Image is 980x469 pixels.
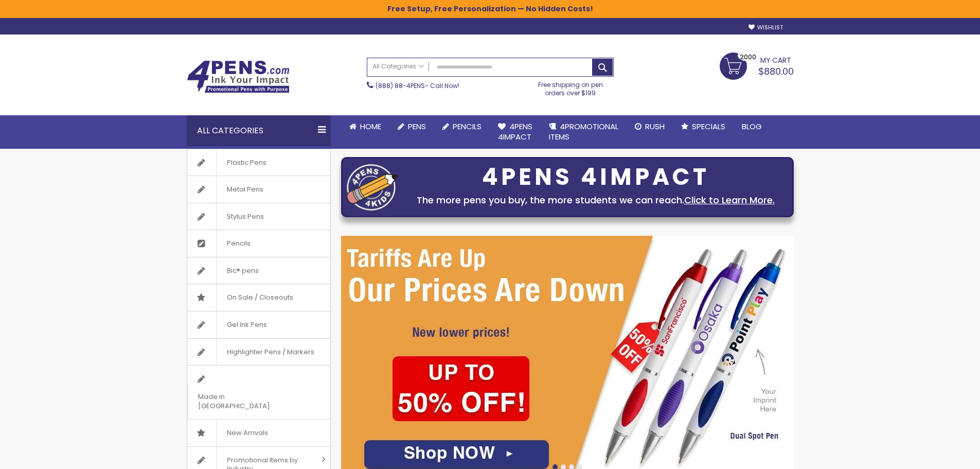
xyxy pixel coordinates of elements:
span: Blog [742,121,762,132]
a: Pens [389,115,434,138]
a: (888) 88-4PENS [376,81,425,90]
iframe: Google Customer Reviews [895,441,980,469]
a: Made in [GEOGRAPHIC_DATA] [187,366,330,419]
span: Stylus Pens [216,203,274,230]
span: 4PROMOTIONAL ITEMS [549,121,618,142]
span: - Call Now! [376,81,459,90]
span: Pencils [453,121,482,132]
a: New Arrivals [187,420,330,446]
a: Pencils [434,115,490,138]
span: Highlighter Pens / Markers [216,339,325,366]
a: Wishlist [749,24,783,31]
span: New Arrivals [216,420,278,446]
span: Metal Pens [216,176,274,203]
a: 4Pens4impact [490,115,541,149]
div: 4PENS 4IMPACT [403,166,788,188]
span: Made in [GEOGRAPHIC_DATA] [187,384,305,419]
span: Bic® pens [216,257,269,284]
a: Metal Pens [187,176,330,203]
span: Pens [408,121,426,132]
span: 4Pens 4impact [498,121,532,142]
span: Pencils [216,230,261,257]
a: Bic® pens [187,257,330,284]
a: Gel Ink Pens [187,311,330,338]
a: $880.00 2000 [720,53,794,78]
a: Click to Learn More. [684,194,775,206]
img: 4Pens Custom Pens and Promotional Products [187,60,290,93]
span: Plastic Pens [216,149,277,176]
a: Specials [673,115,734,138]
span: Gel Ink Pens [216,311,277,338]
span: All Categories [372,62,424,71]
a: All Categories [367,58,429,75]
span: 2000 [740,52,756,62]
span: Rush [645,121,665,132]
a: On Sale / Closeouts [187,284,330,311]
a: Highlighter Pens / Markers [187,339,330,366]
a: Rush [627,115,673,138]
a: Home [341,115,389,138]
img: four_pen_logo.png [347,164,398,211]
div: All Categories [187,115,331,146]
span: Home [360,121,381,132]
a: Blog [734,115,770,138]
a: Pencils [187,230,330,257]
span: $880.00 [758,65,794,78]
div: Free shipping on pen orders over $199 [527,77,614,97]
a: Plastic Pens [187,149,330,176]
span: On Sale / Closeouts [216,284,304,311]
span: Specials [692,121,725,132]
a: 4PROMOTIONALITEMS [541,115,627,149]
a: Stylus Pens [187,203,330,230]
div: The more pens you buy, the more students we can reach. [403,193,788,207]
